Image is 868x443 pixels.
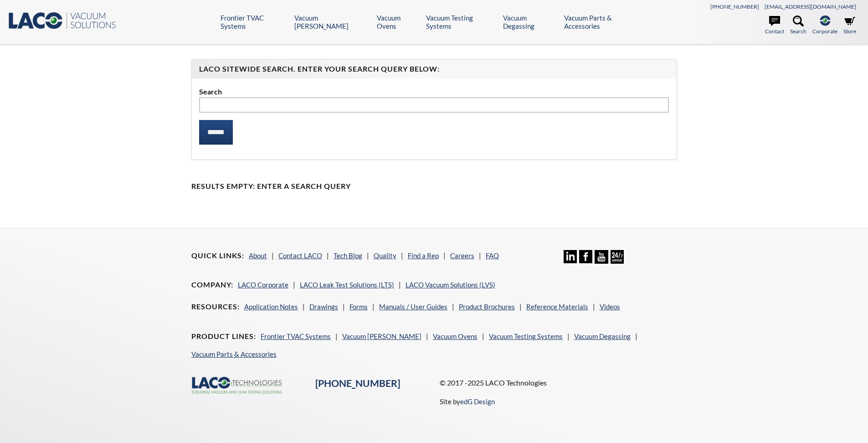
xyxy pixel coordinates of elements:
[440,377,677,389] p: © 2017 -2025 LACO Technologies
[843,16,856,36] a: Store
[191,280,233,290] h4: Company
[600,302,620,311] a: Videos
[191,332,256,341] h4: Product Lines
[564,14,645,30] a: Vacuum Parts & Accessories
[433,332,478,340] a: Vacuum Ovens
[238,281,288,289] a: LACO Corporate
[278,251,322,260] a: Contact LACO
[191,251,244,261] h4: Quick Links
[379,302,447,311] a: Manuals / User Guides
[349,302,368,311] a: Forms
[309,302,338,311] a: Drawings
[459,302,515,311] a: Product Brochures
[611,250,624,263] img: 24/7 Support Icon
[261,332,331,340] a: Frontier TVAC Systems
[574,332,631,340] a: Vacuum Degassing
[377,14,419,30] a: Vacuum Ovens
[199,86,669,98] label: Search
[374,251,396,260] a: Quality
[249,251,267,260] a: About
[294,14,370,30] a: Vacuum [PERSON_NAME]
[334,251,362,260] a: Tech Blog
[440,396,495,407] p: Site by
[812,27,837,36] span: Corporate
[408,251,439,260] a: Find a Rep
[315,377,400,389] a: [PHONE_NUMBER]
[244,302,298,311] a: Application Notes
[342,332,421,340] a: Vacuum [PERSON_NAME]
[191,302,240,312] h4: Resources
[406,281,495,289] a: LACO Vacuum Solutions (LVS)
[710,3,759,10] a: [PHONE_NUMBER]
[790,16,806,36] a: Search
[611,257,624,265] a: 24/7 Support
[450,251,474,260] a: Careers
[489,332,563,340] a: Vacuum Testing Systems
[460,397,495,406] a: edG Design
[221,14,288,30] a: Frontier TVAC Systems
[191,182,677,191] h4: Results Empty: Enter a Search Query
[486,251,499,260] a: FAQ
[765,16,784,36] a: Contact
[426,14,496,30] a: Vacuum Testing Systems
[199,64,669,74] h4: LACO Sitewide Search. Enter your Search Query Below:
[503,14,557,30] a: Vacuum Degassing
[526,302,588,311] a: Reference Materials
[765,3,856,10] a: [EMAIL_ADDRESS][DOMAIN_NAME]
[191,350,277,358] a: Vacuum Parts & Accessories
[300,281,394,289] a: LACO Leak Test Solutions (LTS)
